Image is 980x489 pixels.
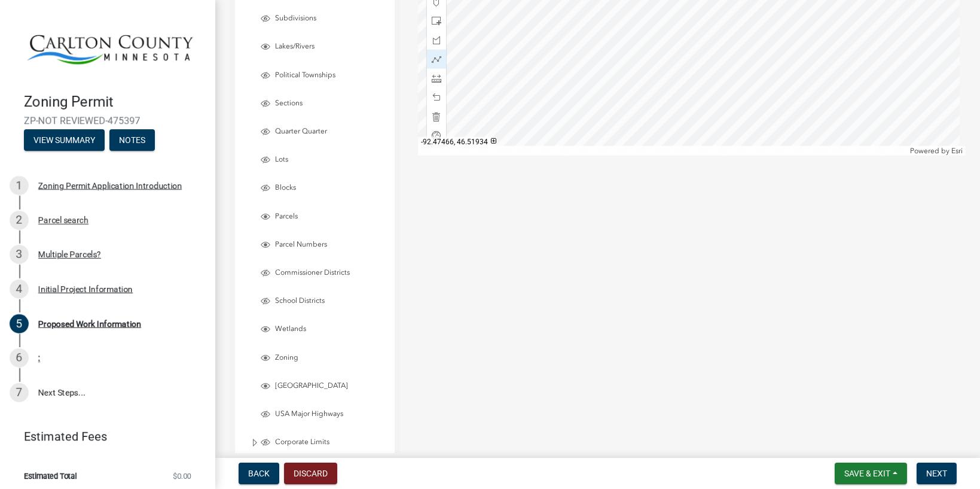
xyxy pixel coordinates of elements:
[272,268,389,278] span: Commissioner Districts
[272,296,389,306] span: School Districts
[259,212,389,224] div: Parcels
[10,176,29,195] div: 1
[951,147,963,155] a: Esri
[835,463,907,484] button: Save & Exit
[259,42,389,54] div: Lakes/Rivers
[272,127,389,136] span: Quarter Quarter
[250,438,259,450] span: Expand
[272,353,389,363] span: Zoning
[245,148,393,174] li: Lots
[245,176,393,202] li: Blocks
[38,181,182,190] div: Zoning Permit Application Introduction
[173,472,191,480] span: $0.00
[259,353,389,365] div: Zoning
[917,463,957,484] button: Next
[259,127,389,139] div: Quarter Quarter
[245,374,393,400] li: Fond du Lac Reservation
[272,324,389,334] span: Wetlands
[272,183,389,193] span: Blocks
[272,381,389,391] span: Fond du Lac Reservation
[24,13,196,81] img: Carlton County, Minnesota
[38,250,101,259] div: Multiple Parcels?
[926,469,947,478] span: Next
[272,42,389,51] span: Lakes/Rivers
[272,240,389,250] span: Parcel Numbers
[10,211,29,230] div: 2
[248,469,270,478] span: Back
[245,430,393,457] li: Corporate Limits
[259,268,389,280] div: Commissioner Districts
[245,346,393,372] li: Zoning
[10,314,29,333] div: 5
[259,183,389,195] div: Blocks
[24,93,206,111] h4: Zoning Permit
[844,469,890,478] span: Save & Exit
[259,240,389,252] div: Parcel Numbers
[272,438,389,447] span: Corporate Limits
[24,115,191,126] span: ZP-NOT REVIEWED-475397
[245,402,393,429] li: USA Major Highways
[259,14,389,26] div: Subdivisions
[259,324,389,336] div: Wetlands
[272,99,389,108] span: Sections
[284,463,337,484] button: Discard
[10,280,29,299] div: 4
[259,155,389,167] div: Lots
[245,289,393,315] li: School Districts
[272,212,389,221] span: Parcels
[10,383,29,402] div: 7
[272,409,389,419] span: USA Major Highways
[10,245,29,264] div: 3
[38,216,88,224] div: Parcel search
[24,136,105,146] wm-modal-confirm: Summary
[245,205,393,231] li: Parcels
[24,472,77,480] span: Estimated Total
[245,35,393,61] li: Lakes/Rivers
[109,136,155,146] wm-modal-confirm: Notes
[38,354,40,362] div: :
[38,285,133,293] div: Initial Project Information
[24,129,105,151] button: View Summary
[259,296,389,308] div: School Districts
[272,71,389,80] span: Political Townships
[245,7,393,33] li: Subdivisions
[245,317,393,344] li: Wetlands
[10,348,29,367] div: 6
[38,320,141,328] div: Proposed Work Information
[259,99,389,111] div: Sections
[245,92,393,118] li: Sections
[272,155,389,165] span: Lots
[272,14,389,23] span: Subdivisions
[10,424,196,448] a: Estimated Fees
[259,409,389,421] div: USA Major Highways
[245,233,393,259] li: Parcel Numbers
[259,381,389,393] div: Fond du Lac Reservation
[109,129,155,151] button: Notes
[245,63,393,90] li: Political Townships
[259,71,389,83] div: Political Townships
[259,438,389,449] div: Corporate Limits
[245,120,393,146] li: Quarter Quarter
[245,261,393,287] li: Commissioner Districts
[239,463,279,484] button: Back
[907,146,966,156] div: Powered by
